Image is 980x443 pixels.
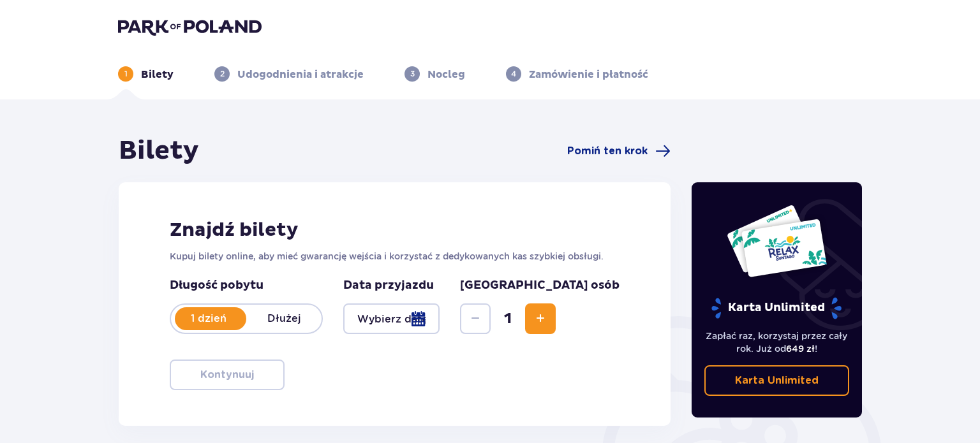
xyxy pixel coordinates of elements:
[786,344,815,354] span: 649 zł
[567,144,648,158] span: Pomiń ten krok
[170,250,620,263] p: Kupuj bilety online, aby mieć gwarancję wejścia i korzystać z dedykowanych kas szybkiej obsługi.
[710,297,843,319] p: Karta Unlimited
[567,143,671,159] a: Pomiń ten krok
[529,68,648,82] p: Zamówienie i płatność
[124,68,128,80] p: 1
[246,312,322,326] p: Dłużej
[200,368,254,382] p: Kontynuuj
[170,278,323,293] p: Długość pobytu
[735,374,819,388] p: Karta Unlimited
[171,312,246,326] p: 1 dzień
[511,68,516,80] p: 4
[343,278,434,293] p: Data przyjazdu
[460,303,491,334] button: Decrease
[427,68,465,82] p: Nocleg
[704,365,850,396] a: Karta Unlimited
[119,135,199,167] h1: Bilety
[170,218,620,242] h2: Znajdź bilety
[493,309,523,328] span: 1
[525,303,556,334] button: Increase
[460,278,620,293] p: [GEOGRAPHIC_DATA] osób
[237,68,364,82] p: Udogodnienia i atrakcje
[170,359,285,390] button: Kontynuuj
[118,18,262,36] img: Park of Poland logo
[141,68,174,82] p: Bilety
[410,68,415,80] p: 3
[220,68,225,80] p: 2
[704,330,850,355] p: Zapłać raz, korzystaj przez cały rok. Już od !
